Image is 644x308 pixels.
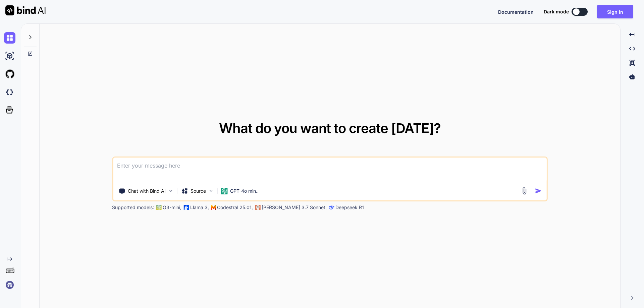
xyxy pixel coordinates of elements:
p: O3-mini, [163,204,181,211]
img: icon [535,187,542,194]
span: What do you want to create [DATE]? [219,120,441,136]
img: ai-studio [4,50,15,62]
p: Deepseek R1 [335,204,364,211]
p: Chat with Bind AI [128,188,166,194]
button: Sign in [597,5,633,18]
img: claude [329,205,334,210]
p: GPT-4o min.. [230,188,259,194]
img: claude [255,205,260,210]
span: Dark mode [544,8,569,15]
button: Documentation [498,8,534,15]
img: darkCloudIdeIcon [4,86,15,98]
img: Bind AI [5,5,46,15]
p: Supported models: [112,204,154,211]
p: Codestral 25.01, [217,204,253,211]
p: [PERSON_NAME] 3.7 Sonnet, [262,204,327,211]
img: Llama2 [183,205,189,210]
img: GPT-4o mini [221,188,227,194]
img: chat [4,32,15,44]
img: Pick Models [208,188,214,194]
img: Pick Tools [168,188,173,194]
img: githubLight [4,68,15,80]
img: GPT-4 [156,205,161,210]
img: attachment [521,187,528,195]
img: Mistral-AI [211,205,216,210]
span: Documentation [498,9,534,15]
p: Source [191,188,206,194]
p: Llama 3, [190,204,209,211]
img: signin [4,279,15,291]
